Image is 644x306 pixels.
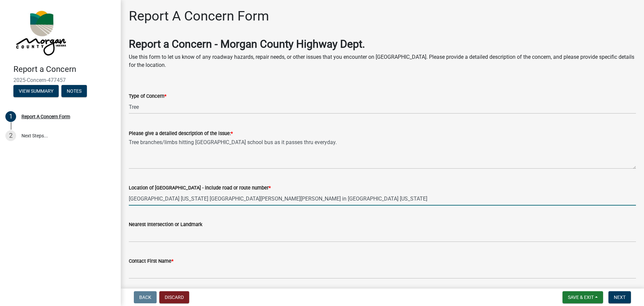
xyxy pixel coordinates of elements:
[129,186,271,190] label: Location of [GEOGRAPHIC_DATA] - include road or route number
[608,291,631,303] button: Next
[129,38,365,50] strong: Report a Concern - Morgan County Highway Dept.
[562,291,603,303] button: Save & Exit
[129,53,636,69] p: Use this form to let us know of any roadway hazards, repair needs, or other issues that you encou...
[13,77,107,83] span: 2025-Concern-477457
[129,8,269,24] h1: Report A Concern Form
[159,291,189,303] button: Discard
[614,295,626,300] span: Next
[129,94,166,99] label: Type of Concern
[13,89,59,94] wm-modal-confirm: Summary
[61,89,87,94] wm-modal-confirm: Notes
[5,111,16,122] div: 1
[5,130,16,141] div: 2
[129,131,233,136] label: Please give a detailed description of the issue:
[61,85,87,97] button: Notes
[13,85,59,97] button: View Summary
[13,7,67,57] img: Morgan County, Indiana
[129,222,202,227] label: Nearest Intersection or Landmark
[21,114,70,119] div: Report A Concern Form
[13,64,115,74] h4: Report a Concern
[139,295,151,300] span: Back
[129,259,173,264] label: Contact First Name
[134,291,157,303] button: Back
[568,295,594,300] span: Save & Exit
